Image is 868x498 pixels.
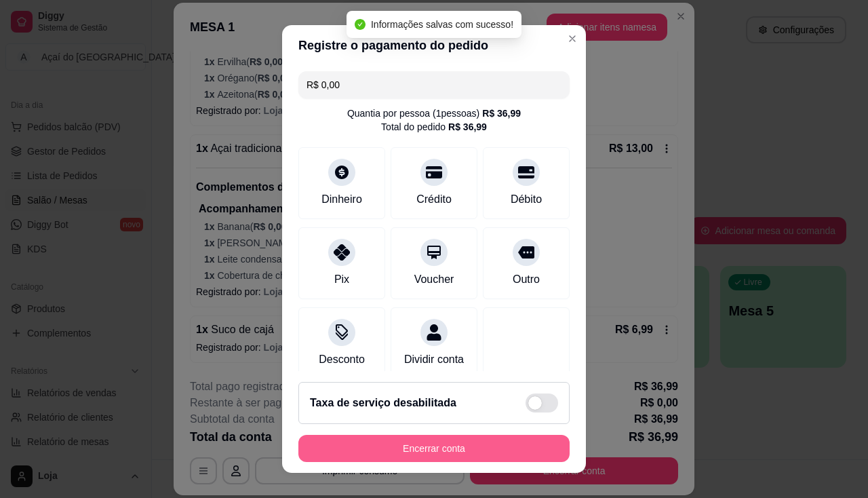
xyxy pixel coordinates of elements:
div: Voucher [414,271,454,288]
div: Dividir conta [404,351,464,368]
div: Dinheiro [321,191,362,208]
div: Desconto [319,351,365,368]
div: Pix [334,271,349,288]
span: check-circle [355,19,366,30]
div: Outro [513,271,540,288]
input: Ex.: hambúrguer de cordeiro [307,71,561,98]
div: R$ 36,99 [448,120,487,134]
h2: Taxa de serviço desabilitada [310,395,456,411]
div: Quantia por pessoa ( 1 pessoas) [347,107,521,120]
div: Total do pedido [381,120,487,134]
button: Encerrar conta [298,435,570,462]
span: Informações salvas com sucesso! [371,19,513,30]
div: Crédito [416,191,452,208]
header: Registre o pagamento do pedido [282,25,586,66]
button: Close [561,28,583,50]
div: R$ 36,99 [482,107,521,120]
div: Débito [511,191,542,208]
